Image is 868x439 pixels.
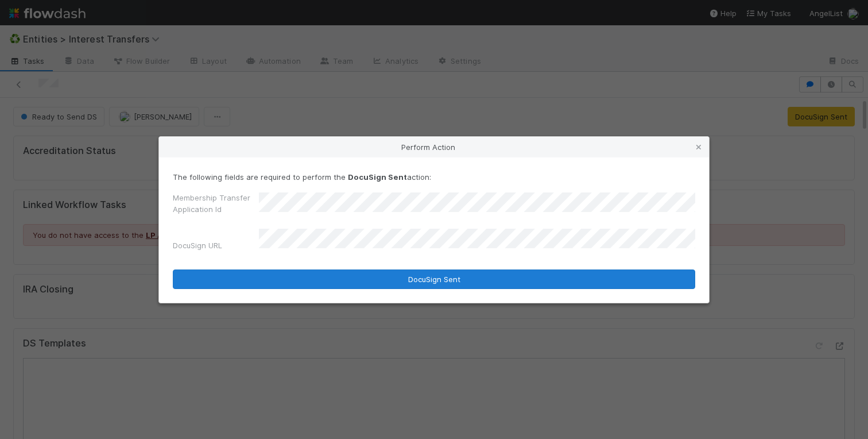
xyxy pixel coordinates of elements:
div: Perform Action [159,137,709,157]
p: The following fields are required to perform the action: [173,171,695,183]
label: DocuSign URL [173,240,222,251]
label: Membership Transfer Application Id [173,192,259,215]
strong: DocuSign Sent [348,172,407,182]
button: DocuSign Sent [173,269,695,289]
